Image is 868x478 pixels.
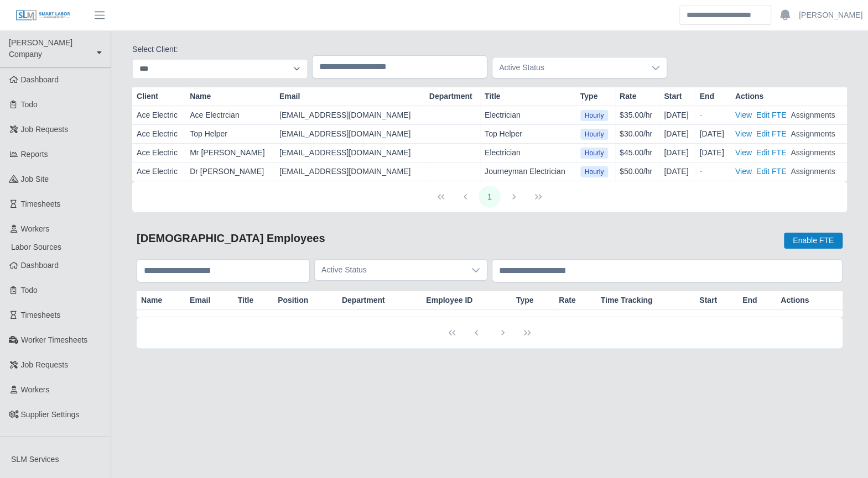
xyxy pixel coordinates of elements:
[781,295,809,306] span: Actions
[485,91,501,102] span: Title
[480,106,576,125] td: Electrician
[238,295,254,306] span: Title
[137,230,325,246] h2: [DEMOGRAPHIC_DATA] Employees
[756,128,786,140] button: Edit FTE
[185,106,275,125] td: Ace Electrcian
[664,111,688,119] span: [DATE]
[620,148,652,157] span: $45.00/hr
[275,144,425,162] td: [EMAIL_ADDRESS][DOMAIN_NAME]
[480,162,576,181] td: Journeyman Electrician
[185,162,275,181] td: Dr [PERSON_NAME]
[735,91,763,102] span: Actions
[185,125,275,144] td: Top Helper
[664,167,688,176] span: [DATE]
[21,385,50,394] span: Workers
[791,166,835,177] button: Assignments
[664,148,688,157] span: [DATE]
[791,109,835,121] button: Assignments
[279,91,300,102] span: Email
[784,233,843,249] button: Enable FTE
[21,100,38,109] span: Todo
[699,167,702,176] span: -
[426,295,472,306] span: Employee ID
[11,455,59,464] span: SLM Services
[21,175,49,183] span: job site
[15,9,71,22] img: SLM Logo
[479,186,501,208] button: Page 1
[21,360,69,369] span: Job Requests
[21,125,69,134] span: Job Requests
[21,224,50,233] span: Workers
[580,148,609,159] span: Hourly
[21,410,80,419] span: Supplier Settings
[137,91,158,102] span: Client
[791,128,835,140] button: Assignments
[141,295,162,306] span: Name
[735,147,752,159] button: View
[11,243,61,251] span: Labor Sources
[735,128,752,140] button: View
[699,148,724,157] span: [DATE]
[21,311,61,319] span: Timesheets
[190,295,210,306] span: Email
[620,167,652,176] span: $50.00/hr
[620,111,652,119] span: $35.00/hr
[275,125,425,144] td: [EMAIL_ADDRESS][DOMAIN_NAME]
[580,129,609,140] span: Hourly
[132,144,185,162] td: Ace Electric
[580,166,609,177] span: Hourly
[429,91,472,102] span: Department
[756,109,786,121] button: Edit FTE
[756,166,786,177] button: Edit FTE
[132,125,185,144] td: Ace Electric
[742,295,757,306] span: End
[21,150,48,159] span: Reports
[132,162,185,181] td: Ace Electric
[132,44,178,55] label: Select Client:
[559,295,575,306] span: Rate
[735,109,752,121] button: View
[516,295,534,306] span: Type
[664,129,688,138] span: [DATE]
[190,91,211,102] span: Name
[21,261,59,270] span: Dashboard
[132,106,185,125] td: Ace Electric
[679,6,771,25] input: Search
[580,91,598,102] span: Type
[756,147,786,159] button: Edit FTE
[699,91,714,102] span: End
[699,295,717,306] span: Start
[664,91,682,102] span: Start
[480,144,576,162] td: Electrician
[580,110,609,121] span: Hourly
[492,57,644,78] span: Active Status
[21,335,87,344] span: Worker Timesheets
[275,106,425,125] td: [EMAIL_ADDRESS][DOMAIN_NAME]
[21,286,38,295] span: Todo
[21,75,59,84] span: Dashboard
[600,295,652,306] span: Time Tracking
[342,295,385,306] span: Department
[791,147,835,159] button: Assignments
[185,144,275,162] td: Mr [PERSON_NAME]
[21,199,61,208] span: Timesheets
[799,9,862,21] a: [PERSON_NAME]
[620,91,636,102] span: Rate
[315,260,465,280] span: Active Status
[278,295,308,306] span: Position
[735,166,752,177] button: View
[699,129,724,138] span: [DATE]
[480,125,576,144] td: Top Helper
[620,129,652,138] span: $30.00/hr
[699,111,702,119] span: -
[275,162,425,181] td: [EMAIL_ADDRESS][DOMAIN_NAME]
